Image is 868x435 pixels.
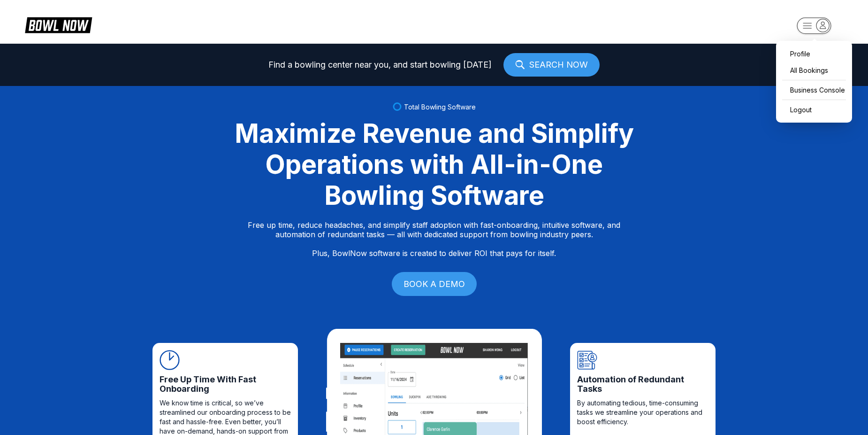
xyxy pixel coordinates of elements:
button: Logout [781,101,814,118]
p: Free up time, reduce headaches, and simplify staff adoption with fast-onboarding, intuitive softw... [248,220,620,258]
a: BOOK A DEMO [392,272,477,296]
a: Profile [781,46,847,62]
div: Maximize Revenue and Simplify Operations with All-in-One Bowling Software [223,118,645,211]
span: Total Bowling Software [404,103,476,111]
a: SEARCH NOW [503,53,600,77]
span: Find a bowling center near you, and start bowling [DATE] [268,60,492,70]
span: Free Up Time With Fast Onboarding [160,375,291,394]
a: Business Console [781,82,847,98]
a: All Bookings [781,62,847,78]
span: By automating tedious, time-consuming tasks we streamline your operations and boost efficiency. [577,398,708,427]
span: Automation of Redundant Tasks [577,375,708,394]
